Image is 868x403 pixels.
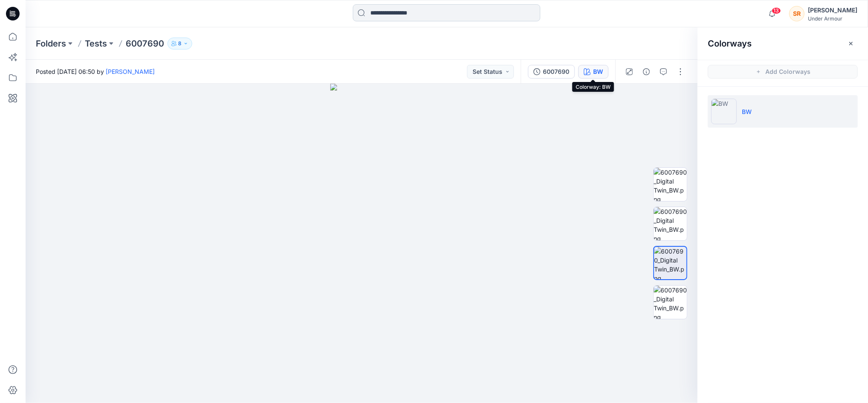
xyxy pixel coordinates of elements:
[593,67,603,76] div: BW
[708,38,752,49] h2: Colorways
[85,38,107,50] a: Tests
[654,286,687,319] img: 6007690_Digital Twin_BW.png
[711,99,737,124] img: BW
[528,65,575,79] button: 6007690
[106,68,155,75] a: [PERSON_NAME]
[543,67,569,76] div: 6007690
[654,207,687,240] img: 6007690_Digital Twin_BW.png
[330,84,393,403] img: eyJhbGciOiJIUzI1NiIsImtpZCI6IjAiLCJzbHQiOiJzZXMiLCJ0eXAiOiJKV1QifQ.eyJkYXRhIjp7InR5cGUiOiJzdG9yYW...
[578,65,608,79] button: BW
[808,5,857,15] div: [PERSON_NAME]
[178,39,182,48] p: 8
[742,107,752,116] p: BW
[167,38,192,50] button: 8
[654,168,687,201] img: 6007690_Digital Twin_BW.png
[772,7,781,14] span: 13
[36,67,155,76] span: Posted [DATE] 06:50 by
[126,38,164,50] p: 6007690
[640,65,653,79] button: Details
[654,247,686,279] img: 6007690_Digital Twin_BW.png
[36,38,66,50] a: Folders
[789,6,805,21] div: SR
[808,15,857,22] div: Under Armour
